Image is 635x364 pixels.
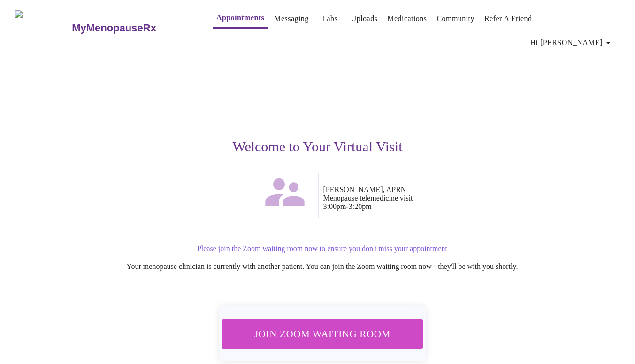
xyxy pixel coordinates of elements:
a: Refer a Friend [484,12,532,25]
button: Community [433,9,478,28]
a: Appointments [216,11,264,24]
button: Refer a Friend [481,9,536,28]
a: Community [436,12,474,25]
p: Your menopause clinician is currently with another patient. You can join the Zoom waiting room no... [38,262,607,271]
button: Uploads [347,9,382,28]
h3: MyMenopauseRx [72,22,156,34]
a: Uploads [351,12,378,25]
p: [PERSON_NAME], APRN Menopause telemedicine visit 3:00pm - 3:20pm [323,186,607,211]
a: Medications [387,12,427,25]
p: Please join the Zoom waiting room now to ensure you don't miss your appointment [38,245,607,253]
a: MyMenopauseRx [71,12,194,45]
span: Hi [PERSON_NAME] [530,36,614,49]
button: Appointments [213,8,268,29]
a: Messaging [274,12,308,25]
a: Labs [322,12,337,25]
button: Medications [383,9,430,28]
img: MyMenopauseRx Logo [15,10,71,45]
span: Join Zoom Waiting Room [234,325,410,342]
button: Labs [315,9,345,28]
button: Join Zoom Waiting Room [222,319,423,349]
button: Messaging [270,9,312,28]
h3: Welcome to Your Virtual Visit [29,139,607,155]
button: Hi [PERSON_NAME] [527,33,618,52]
